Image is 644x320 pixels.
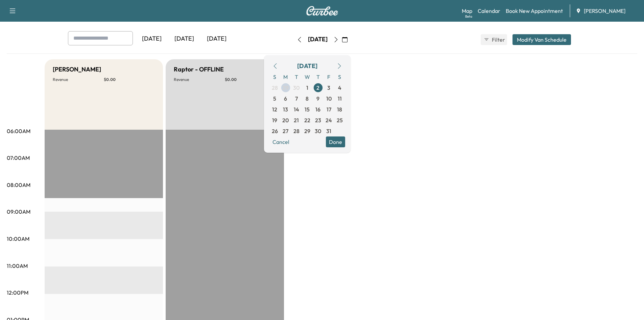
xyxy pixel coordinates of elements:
[174,65,224,74] h5: Raptor - OFFLINE
[168,31,200,47] div: [DATE]
[53,65,101,74] h5: [PERSON_NAME]
[136,31,168,47] div: [DATE]
[280,71,291,82] span: M
[7,235,29,243] p: 10:00AM
[272,84,278,92] span: 28
[327,84,330,92] span: 3
[478,7,500,15] a: Calendar
[506,7,563,15] a: Book New Appointment
[272,127,278,135] span: 26
[291,71,302,82] span: T
[334,71,345,82] span: S
[283,105,288,113] span: 13
[308,35,328,44] div: [DATE]
[283,84,289,92] span: 29
[7,154,30,162] p: 07:00AM
[283,127,288,135] span: 27
[584,7,625,15] span: [PERSON_NAME]
[7,208,30,216] p: 09:00AM
[7,181,30,189] p: 08:00AM
[315,127,321,135] span: 30
[272,105,277,113] span: 12
[282,116,289,124] span: 20
[315,105,320,113] span: 16
[225,77,276,82] p: $ 0.00
[284,94,287,103] span: 6
[293,127,300,135] span: 28
[273,94,276,103] span: 5
[304,116,310,124] span: 22
[7,127,30,135] p: 06:00AM
[7,262,28,270] p: 11:00AM
[313,71,324,82] span: T
[305,105,310,113] span: 15
[293,84,300,92] span: 30
[315,116,321,124] span: 23
[338,94,342,103] span: 11
[200,31,233,47] div: [DATE]
[492,36,504,44] span: Filter
[297,61,317,71] div: [DATE]
[338,84,341,92] span: 4
[269,136,292,147] button: Cancel
[326,94,332,103] span: 10
[306,94,309,103] span: 8
[465,14,472,19] div: Beta
[337,116,343,124] span: 25
[306,6,338,16] img: Curbee Logo
[294,116,299,124] span: 21
[326,136,345,147] button: Done
[324,71,334,82] span: F
[462,7,472,15] a: MapBeta
[7,289,28,297] p: 12:00PM
[174,77,225,82] p: Revenue
[327,105,331,113] span: 17
[53,77,104,82] p: Revenue
[294,105,299,113] span: 14
[272,116,277,124] span: 19
[295,94,298,103] span: 7
[316,84,319,92] span: 2
[326,127,331,135] span: 31
[306,84,308,92] span: 1
[316,94,319,103] span: 9
[304,127,310,135] span: 29
[512,34,571,45] button: Modify Van Schedule
[337,105,342,113] span: 18
[104,77,155,82] p: $ 0.00
[302,71,313,82] span: W
[269,71,280,82] span: S
[481,34,507,45] button: Filter
[326,116,332,124] span: 24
